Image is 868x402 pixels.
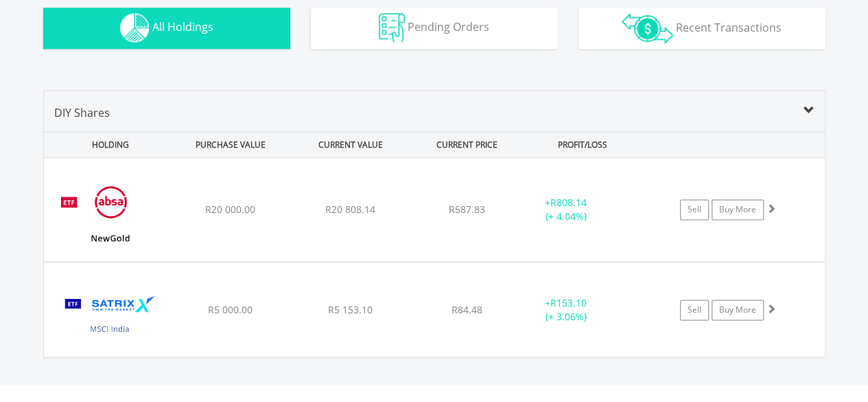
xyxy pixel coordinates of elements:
[51,175,169,258] img: EQU.ZA.GLD.png
[152,19,213,34] span: All Holdings
[550,296,587,309] span: R153.10
[680,199,709,220] a: Sell
[325,203,375,216] span: R20 808.14
[676,19,782,34] span: Recent Transactions
[550,196,587,209] span: R808.14
[120,13,150,43] img: holdings-wht.png
[311,8,558,49] button: Pending Orders
[54,105,110,120] span: DIY Shares
[449,203,485,216] span: R587.83
[379,13,405,43] img: pending_instructions-wht.png
[292,132,410,157] div: CURRENT VALUE
[412,132,521,157] div: CURRENT PRICE
[712,300,764,320] a: Buy More
[622,13,673,43] img: transactions-zar-wht.png
[205,203,255,216] span: R20 000.00
[51,280,169,353] img: EQU.ZA.STXNDA.png
[515,196,618,223] div: + (+ 4.04%)
[208,303,253,316] span: R5 000.00
[43,8,290,49] button: All Holdings
[328,303,373,316] span: R5 153.10
[172,132,290,157] div: PURCHASE VALUE
[578,8,825,49] button: Recent Transactions
[524,132,642,157] div: PROFIT/LOSS
[451,303,482,316] span: R84.48
[408,19,489,34] span: Pending Orders
[680,300,709,320] a: Sell
[712,199,764,220] a: Buy More
[45,132,169,157] div: HOLDING
[515,296,618,324] div: + (+ 3.06%)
